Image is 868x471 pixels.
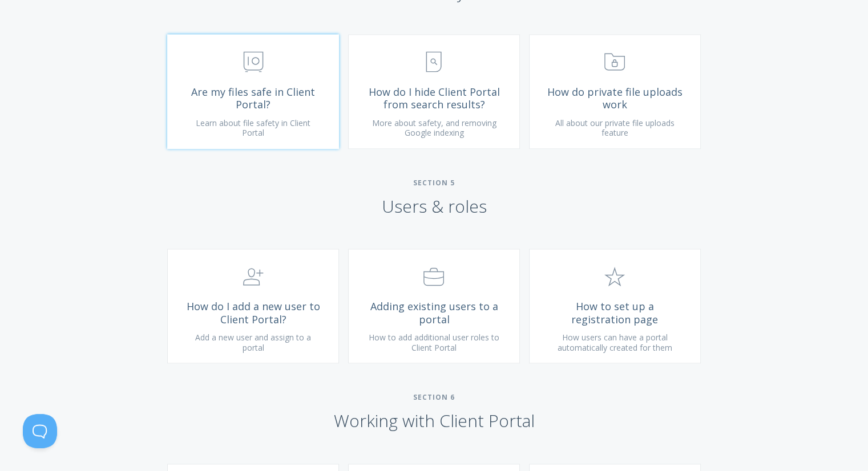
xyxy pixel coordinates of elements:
[23,414,57,448] iframe: Toggle Customer Support
[167,249,339,363] a: How do I add a new user to Client Portal? Add a new user and assign to a portal
[185,86,321,111] span: Are my files safe in Client Portal?
[167,34,339,149] a: Are my files safe in Client Portal? Learn about file safety in Client Portal
[558,332,672,353] span: How users can have a portal automatically created for them
[547,300,683,326] span: How to set up a registration page
[366,300,502,326] span: Adding existing users to a portal
[196,117,310,139] span: Learn about file safety in Client Portal
[369,332,499,353] span: How to add additional user roles to Client Portal
[555,117,675,139] span: All about our private file uploads feature
[529,249,701,363] a: How to set up a registration page How users can have a portal automatically created for them
[372,117,496,139] span: More about safety, and removing Google indexing
[348,34,520,149] a: How do I hide Client Portal from search results? More about safety, and removing Google indexing
[366,86,502,111] span: How do I hide Client Portal from search results?
[547,86,683,111] span: How do private file uploads work
[185,300,321,326] span: How do I add a new user to Client Portal?
[195,332,311,353] span: Add a new user and assign to a portal
[529,34,701,149] a: How do private file uploads work All about our private file uploads feature
[348,249,520,363] a: Adding existing users to a portal How to add additional user roles to Client Portal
